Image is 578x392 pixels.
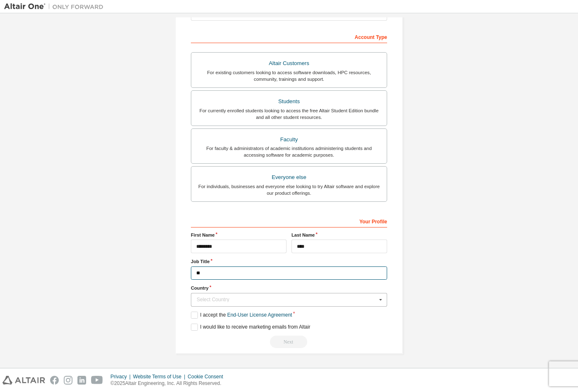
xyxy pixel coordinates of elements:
img: youtube.svg [91,376,103,385]
img: facebook.svg [50,376,59,385]
img: Altair One [4,2,108,11]
img: linkedin.svg [77,376,86,385]
div: For currently enrolled students looking to access the free Altair Student Edition bundle and all ... [196,107,382,121]
label: I accept the [191,312,292,319]
div: Read and acccept EULA to continue [191,336,387,348]
label: Last Name [291,232,387,238]
div: Faculty [196,134,382,145]
div: Privacy [111,373,133,380]
label: Job Title [191,258,387,265]
div: Select Country [197,297,377,302]
label: I would like to receive marketing emails from Altair [191,324,310,331]
div: Account Type [191,30,387,43]
div: Website Terms of Use [133,373,188,380]
div: Your Profile [191,214,387,227]
label: First Name [191,232,287,238]
p: © 2025 Altair Engineering, Inc. All Rights Reserved. [111,380,228,387]
div: For existing customers looking to access software downloads, HPC resources, community, trainings ... [196,69,382,82]
div: Altair Customers [196,58,382,69]
div: For individuals, businesses and everyone else looking to try Altair software and explore our prod... [196,183,382,196]
div: Students [196,96,382,107]
div: For faculty & administrators of academic institutions administering students and accessing softwa... [196,145,382,158]
div: Cookie Consent [188,373,228,380]
a: End-User License Agreement [227,312,292,318]
label: Country [191,285,387,291]
img: instagram.svg [64,376,72,385]
img: altair_logo.svg [2,376,45,385]
div: Everyone else [196,172,382,183]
